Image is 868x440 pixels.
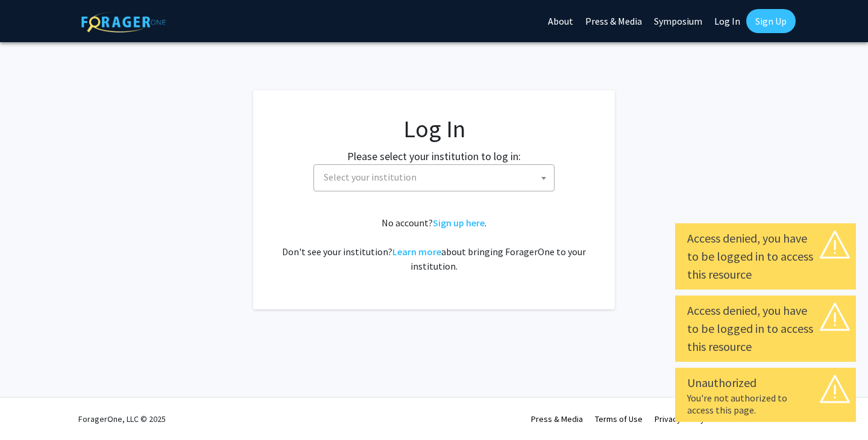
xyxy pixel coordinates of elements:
[392,246,441,258] a: Learn more about bringing ForagerOne to your institution
[655,414,705,424] a: Privacy Policy
[687,302,844,356] div: Access denied, you have to be logged in to access this resource
[81,11,166,33] img: ForagerOne Logo
[595,414,643,424] a: Terms of Use
[687,374,844,392] div: Unauthorized
[78,398,166,440] div: ForagerOne, LLC © 2025
[746,9,796,33] a: Sign Up
[324,171,417,183] span: Select your institution
[531,414,583,424] a: Press & Media
[687,229,844,284] div: Access denied, you have to be logged in to access this resource
[277,215,591,273] div: No account? . Don't see your institution? about bringing ForagerOne to your institution.
[433,217,485,229] a: Sign up here
[687,392,844,416] div: You're not authorized to access this page.
[277,114,591,143] h1: Log In
[319,165,554,190] span: Select your institution
[313,164,555,191] span: Select your institution
[347,148,521,164] label: Please select your institution to log in:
